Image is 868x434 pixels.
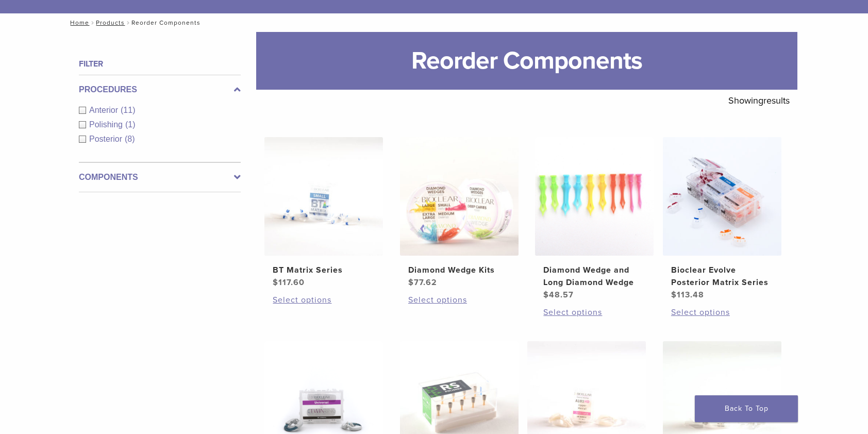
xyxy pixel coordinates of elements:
span: (11) [121,106,135,114]
h1: Reorder Components [256,32,797,90]
img: Bioclear Evolve Posterior Matrix Series [663,137,781,256]
img: Diamond Wedge and Long Diamond Wedge [535,137,654,256]
bdi: 117.60 [273,277,305,288]
span: $ [408,277,414,288]
span: (8) [125,135,135,143]
a: Home [67,19,89,26]
span: Polishing [89,120,125,129]
a: Select options for “Diamond Wedge Kits” [408,294,510,306]
a: Select options for “BT Matrix Series” [273,294,375,306]
a: Bioclear Evolve Posterior Matrix SeriesBioclear Evolve Posterior Matrix Series $113.48 [662,137,782,301]
span: Posterior [89,135,125,143]
a: Products [96,19,125,26]
h2: BT Matrix Series [273,264,375,276]
img: Diamond Wedge Kits [400,137,519,256]
bdi: 113.48 [671,290,704,300]
a: Back To Top [695,395,798,422]
span: $ [671,290,677,300]
h2: Diamond Wedge and Long Diamond Wedge [543,264,645,289]
img: BT Matrix Series [264,137,383,256]
h2: Bioclear Evolve Posterior Matrix Series [671,264,773,289]
nav: Reorder Components [63,13,805,32]
span: / [89,20,96,25]
label: Procedures [79,84,241,96]
span: (1) [125,120,136,129]
a: Select options for “Bioclear Evolve Posterior Matrix Series” [671,306,773,319]
span: $ [543,290,549,300]
bdi: 77.62 [408,277,437,288]
h2: Diamond Wedge Kits [408,264,510,276]
a: Diamond Wedge KitsDiamond Wedge Kits $77.62 [399,137,520,289]
a: BT Matrix SeriesBT Matrix Series $117.60 [264,137,384,289]
p: Showing results [728,90,790,111]
label: Components [79,171,241,183]
span: Anterior [89,106,121,114]
a: Diamond Wedge and Long Diamond WedgeDiamond Wedge and Long Diamond Wedge $48.57 [535,137,655,301]
h4: Filter [79,58,241,70]
bdi: 48.57 [543,290,574,300]
a: Select options for “Diamond Wedge and Long Diamond Wedge” [543,306,645,319]
span: $ [273,277,278,288]
span: / [125,20,131,25]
